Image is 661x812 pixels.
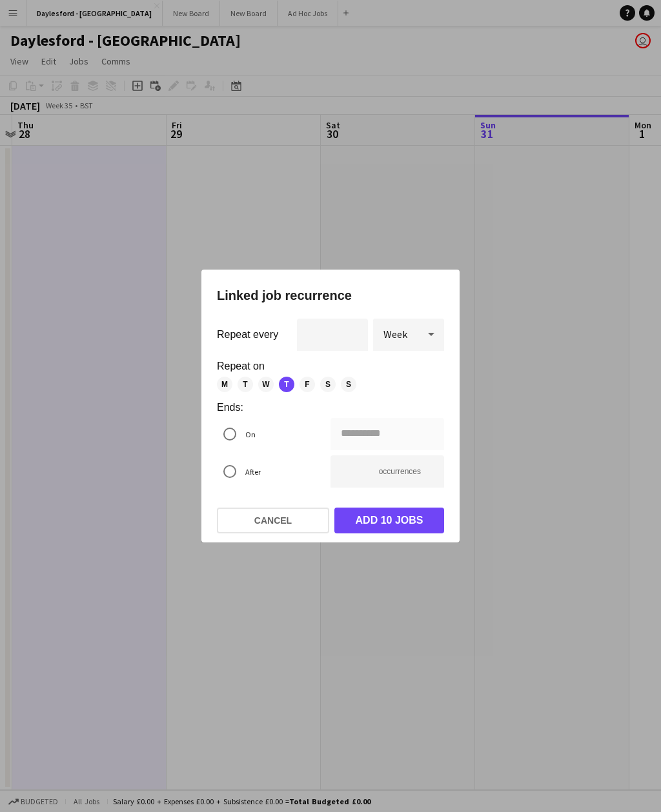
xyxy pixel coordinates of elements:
button: Cancel [217,508,329,533]
span: W [258,377,274,392]
label: Ends: [217,402,444,413]
span: T [279,377,294,392]
label: Repeat on [217,361,444,371]
span: S [320,377,336,392]
span: F [300,377,315,392]
label: After [243,462,261,482]
span: M [217,377,232,392]
label: Repeat every [217,330,278,340]
span: Week [383,328,407,341]
span: S [341,377,356,392]
button: Add 10 jobs [334,508,444,533]
h1: Linked job recurrence [217,285,444,306]
span: T [238,377,253,392]
mat-chip-listbox: Repeat weekly [217,377,444,392]
label: On [243,424,256,444]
